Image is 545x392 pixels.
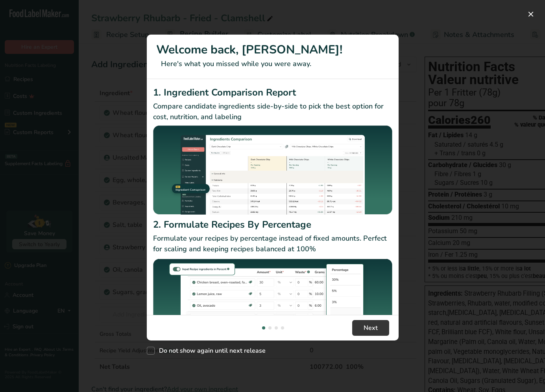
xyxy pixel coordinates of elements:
[153,217,392,232] h2: 2. Formulate Recipes By Percentage
[153,125,392,215] img: Ingredient Comparison Report
[156,41,389,59] h1: Welcome back, [PERSON_NAME]!
[153,101,392,122] p: Compare candidate ingredients side-by-side to pick the best option for cost, nutrition, and labeling
[352,320,389,336] button: Next
[153,258,392,352] img: Formulate Recipes By Percentage
[153,233,392,254] p: Formulate your recipes by percentage instead of fixed amounts. Perfect for scaling and keeping re...
[153,85,392,99] h2: 1. Ingredient Comparison Report
[364,323,378,333] span: Next
[155,347,266,355] span: Do not show again until next release
[156,59,389,69] p: Here's what you missed while you were away.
